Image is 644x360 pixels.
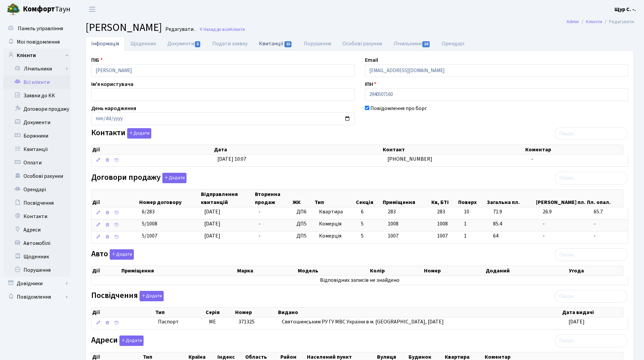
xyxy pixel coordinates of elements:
[543,232,589,240] span: -
[92,145,213,154] th: Дії
[127,128,151,139] button: Контакти
[422,41,430,47] span: 10
[555,290,628,303] input: Пошук...
[531,155,533,163] span: -
[91,104,136,112] label: День народження
[388,208,396,215] span: 283
[125,37,162,51] a: Щоденник
[7,3,20,16] img: logo.png
[217,155,246,163] span: [DATE] 10:07
[361,220,364,227] span: 5
[3,129,70,143] a: Боржники
[382,145,525,154] th: Контакт
[91,173,186,183] label: Договори продажу
[139,190,200,207] th: Номер договору
[3,116,70,129] a: Документи
[3,156,70,169] a: Оплати
[23,4,55,14] b: Комфорт
[86,20,162,35] span: [PERSON_NAME]
[355,190,382,207] th: Секція
[204,232,220,240] span: [DATE]
[423,266,485,275] th: Номер
[118,334,144,346] a: Додати
[319,208,356,216] span: Квартира
[370,104,427,112] label: Повідомлення про борг
[91,336,144,346] label: Адреси
[561,308,623,317] th: Дата видачі
[568,266,623,275] th: Угода
[205,308,234,317] th: Серія
[292,190,314,207] th: ЖК
[388,232,398,240] span: 1007
[18,25,63,32] span: Панель управління
[234,308,277,317] th: Номер
[314,190,355,207] th: Тип
[92,266,121,275] th: Дії
[284,41,292,47] span: 15
[365,80,376,88] label: ІПН
[209,318,216,325] span: МЕ
[3,237,70,250] a: Автомобілі
[164,26,196,33] small: Редагувати .
[535,190,586,207] th: [PERSON_NAME] пл.
[555,248,628,261] input: Пошук...
[297,232,314,240] span: ДП5
[3,22,70,35] a: Панель управління
[110,249,134,260] button: Авто
[91,291,164,301] label: Посвідчення
[92,190,139,207] th: Дії
[555,127,628,140] input: Пошук...
[162,37,207,51] a: Документи
[458,190,486,207] th: Поверх
[108,248,134,260] a: Додати
[158,318,203,326] span: Паспорт
[586,18,602,25] a: Клієнти
[387,155,432,163] span: [PHONE_NUMBER]
[594,232,625,240] span: -
[555,172,628,185] input: Пошук...
[369,266,423,275] th: Колір
[382,190,431,207] th: Приміщення
[3,183,70,196] a: Орендарі
[602,18,634,25] li: Редагувати
[259,220,261,227] span: -
[3,277,70,290] a: Довідники
[594,220,625,228] span: -
[3,49,70,62] a: Клієнти
[162,173,186,183] button: Договори продажу
[204,220,220,227] span: [DATE]
[204,208,220,215] span: [DATE]
[298,37,337,51] a: Порушення
[199,26,245,33] a: Назад до всіхКлієнти
[437,220,459,228] span: 1008
[569,318,585,325] span: [DATE]
[92,276,628,285] td: Відповідних записів не знайдено
[319,232,356,240] span: Комерція
[297,208,314,216] span: ДП6
[614,6,636,13] b: Щур С. -.
[8,62,70,75] a: Лічильники
[259,232,261,240] span: -
[3,223,70,237] a: Адреси
[485,266,569,275] th: Доданий
[142,220,157,227] span: 5/1008
[259,208,261,215] span: -
[486,190,536,207] th: Загальна пл.
[142,232,157,240] span: 5/1007
[365,56,378,64] label: Email
[23,4,70,15] span: Таун
[388,37,436,51] a: Лічильники
[493,232,537,240] span: 64
[3,210,70,223] a: Контакти
[3,169,70,183] a: Особові рахунки
[121,266,237,275] th: Приміщення
[91,128,151,139] label: Контакти
[3,89,70,102] a: Заявки до КК
[3,196,70,210] a: Посвідчення
[92,308,155,317] th: Дії
[431,190,458,207] th: Кв, БТІ
[493,208,537,216] span: 71.9
[207,37,253,51] a: Подати заявку
[436,37,470,51] a: Орендарі
[125,127,151,139] a: Додати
